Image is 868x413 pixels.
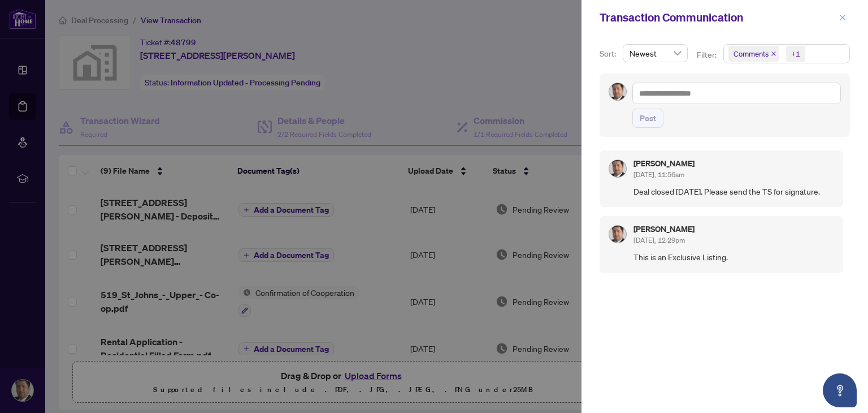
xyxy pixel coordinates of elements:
img: Profile Icon [609,226,626,243]
span: close [771,51,776,57]
p: Filter: [697,49,718,61]
div: Transaction Communication [600,9,835,26]
span: Deal closed [DATE]. Please send the TS for signature. [633,185,834,198]
span: close [839,14,847,21]
h5: [PERSON_NAME] [633,225,695,233]
button: Post [632,109,663,128]
span: This is an Exclusive Listing. [633,251,834,264]
span: Comments [734,48,769,59]
span: Newest [630,45,681,62]
span: [DATE], 11:56am [633,170,684,179]
span: [DATE], 12:29pm [633,236,685,244]
img: Profile Icon [609,160,626,177]
button: Open asap [823,373,857,407]
div: +1 [791,48,800,59]
p: Sort: [600,48,618,60]
img: Profile Icon [609,83,626,100]
span: Comments [728,46,779,62]
h5: [PERSON_NAME] [633,160,695,167]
